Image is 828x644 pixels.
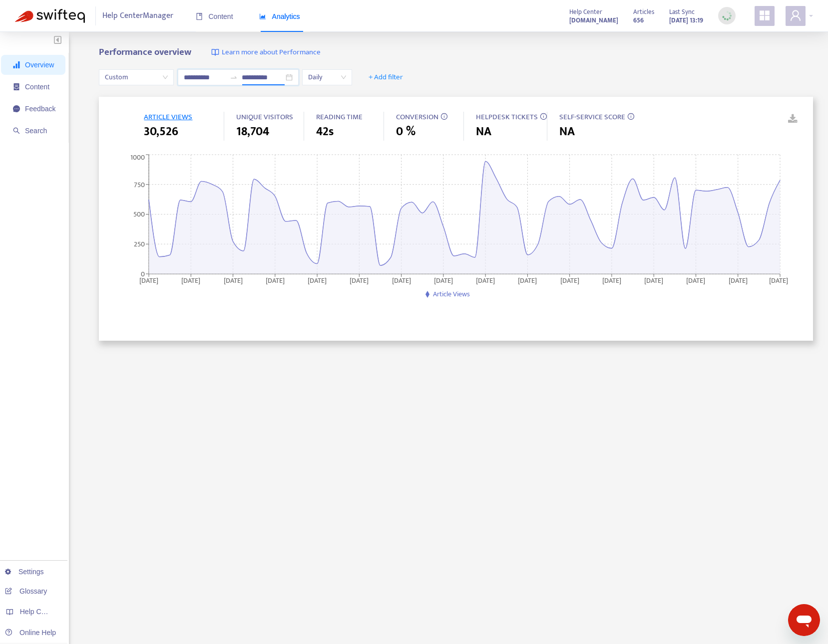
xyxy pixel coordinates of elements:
[396,111,438,123] span: CONVERSION
[350,274,369,286] tspan: [DATE]
[433,288,470,300] span: Article Views
[645,274,664,286] tspan: [DATE]
[230,73,238,81] span: swap-right
[602,274,621,286] tspan: [DATE]
[669,6,695,17] span: Last Sync
[569,14,618,26] a: [DOMAIN_NAME]
[633,6,654,17] span: Articles
[729,274,748,286] tspan: [DATE]
[569,6,602,17] span: Help Center
[25,83,49,91] span: Content
[133,209,145,220] tspan: 500
[259,13,266,20] span: area-chart
[236,123,269,141] span: 18,704
[182,274,201,286] tspan: [DATE]
[476,274,495,286] tspan: [DATE]
[790,9,802,21] span: user
[396,123,415,141] span: 0 %
[105,70,168,85] span: Custom
[669,15,703,26] strong: [DATE] 13:19
[236,111,293,123] span: UNIQUE VISITORS
[788,604,820,636] iframe: Button to launch messaging window
[13,61,20,68] span: signal
[434,274,453,286] tspan: [DATE]
[266,274,285,286] tspan: [DATE]
[139,274,158,286] tspan: [DATE]
[196,13,203,20] span: book
[560,274,579,286] tspan: [DATE]
[361,69,411,85] button: + Add filter
[25,127,47,135] span: Search
[211,48,219,56] img: image-link
[316,111,363,123] span: READING TIME
[5,629,56,637] a: Online Help
[13,105,20,112] span: message
[369,71,403,83] span: + Add filter
[230,73,238,81] span: to
[559,123,575,141] span: NA
[222,47,321,58] span: Learn more about Performance
[134,238,145,250] tspan: 250
[102,6,173,25] span: Help Center Manager
[769,274,788,286] tspan: [DATE]
[130,152,145,163] tspan: 1000
[196,12,233,20] span: Content
[308,274,327,286] tspan: [DATE]
[13,127,20,134] span: search
[518,274,537,286] tspan: [DATE]
[259,12,300,20] span: Analytics
[13,83,20,90] span: container
[25,61,54,69] span: Overview
[308,70,346,85] span: Daily
[476,111,538,123] span: HELPDESK TICKETS
[633,15,644,26] strong: 656
[141,268,145,279] tspan: 0
[144,111,192,123] span: ARTICLE VIEWS
[316,123,334,141] span: 42s
[569,15,618,26] strong: [DOMAIN_NAME]
[224,274,243,286] tspan: [DATE]
[99,44,191,60] b: Performance overview
[25,105,55,113] span: Feedback
[5,587,47,595] a: Glossary
[559,111,625,123] span: SELF-SERVICE SCORE
[759,9,771,21] span: appstore
[211,47,321,58] a: Learn more about Performance
[15,9,85,23] img: Swifteq
[687,274,706,286] tspan: [DATE]
[721,9,733,22] img: sync_loading.0b5143dde30e3a21642e.gif
[476,123,491,141] span: NA
[5,568,44,576] a: Settings
[144,123,178,141] span: 30,526
[392,274,411,286] tspan: [DATE]
[20,608,61,616] span: Help Centers
[134,179,145,190] tspan: 750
